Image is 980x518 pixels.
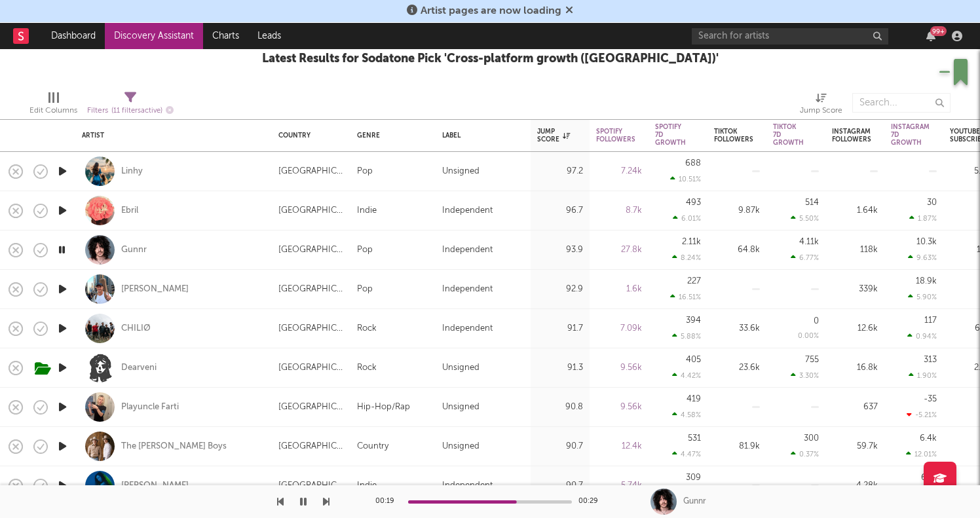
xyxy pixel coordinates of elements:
[578,494,605,509] div: 00:29
[357,164,373,179] div: Pop
[714,203,760,219] div: 9.87k
[714,321,760,337] div: 33.6k
[375,494,402,509] div: 00:19
[714,439,760,454] div: 81.9k
[596,203,642,219] div: 8.7k
[891,123,930,147] div: Instagram 7D Growth
[357,439,388,454] div: Country
[804,434,819,443] div: 300
[537,478,583,494] div: 90.7
[596,360,642,376] div: 9.56k
[907,411,937,419] div: -5.21 %
[800,86,842,124] div: Jump Score
[596,282,642,297] div: 1.6k
[105,23,203,49] a: Discovery Assistant
[924,395,937,403] div: -35
[29,86,77,124] div: Edit Columns
[121,362,157,374] a: Dearveni
[278,478,344,494] div: [GEOGRAPHIC_DATA]
[908,293,937,301] div: 5.90 %
[278,164,344,179] div: [GEOGRAPHIC_DATA]
[29,103,77,119] div: Edit Columns
[907,332,937,341] div: 0.94 %
[916,238,937,246] div: 10.3k
[565,6,573,16] span: Dismiss
[357,242,373,258] div: Pop
[692,28,888,45] input: Search for artists
[357,321,377,337] div: Rock
[596,399,642,415] div: 9.56k
[814,317,819,325] div: 0
[832,203,878,219] div: 1.64k
[916,277,937,286] div: 18.9k
[421,6,561,16] span: Artist pages are now loading
[908,253,937,262] div: 9.63 %
[596,128,635,143] div: Spotify Followers
[805,356,819,364] div: 755
[930,26,947,36] div: 99 +
[832,478,878,494] div: 4.28k
[596,321,642,337] div: 7.09k
[87,103,174,119] div: Filters
[82,132,259,139] div: Artist
[686,473,701,482] div: 309
[537,164,583,179] div: 97.2
[683,496,706,508] div: Gunnr
[920,434,937,443] div: 6.4k
[791,371,819,380] div: 3.30 %
[596,439,642,454] div: 12.4k
[442,360,480,376] div: Unsigned
[773,123,804,147] div: Tiktok 7D Growth
[537,128,570,143] div: Jump Score
[714,242,760,258] div: 64.8k
[42,23,105,49] a: Dashboard
[442,321,493,337] div: Independent
[442,478,493,494] div: Independent
[121,166,143,177] a: Linhy
[357,132,423,139] div: Genre
[596,242,642,258] div: 27.8k
[686,316,701,325] div: 394
[832,360,878,376] div: 16.8k
[921,473,937,482] div: 698
[278,360,344,376] div: [GEOGRAPHIC_DATA]
[672,411,701,419] div: 4.58 %
[596,478,642,494] div: 5.74k
[673,214,701,223] div: 6.01 %
[832,128,871,143] div: Instagram Followers
[688,434,701,443] div: 531
[121,323,151,335] a: CHILIØ
[442,242,493,258] div: Independent
[278,321,344,337] div: [GEOGRAPHIC_DATA]
[537,360,583,376] div: 91.3
[799,238,819,246] div: 4.11k
[832,439,878,454] div: 59.7k
[442,203,493,219] div: Independent
[537,203,583,219] div: 96.7
[686,356,701,364] div: 405
[278,399,344,415] div: [GEOGRAPHIC_DATA]
[655,123,686,147] div: Spotify 7D Growth
[798,333,819,340] div: 0.00 %
[791,253,819,262] div: 6.77 %
[537,321,583,337] div: 91.7
[357,282,373,297] div: Pop
[121,401,179,413] a: Playuncle Farti
[203,23,248,49] a: Charts
[687,277,701,286] div: 227
[596,164,642,179] div: 7.24k
[670,293,701,301] div: 16.51 %
[357,478,377,494] div: Indie
[791,450,819,458] div: 0.37 %
[442,132,518,139] div: Label
[672,332,701,341] div: 5.88 %
[906,450,937,458] div: 12.01 %
[121,441,227,453] div: The [PERSON_NAME] Boys
[442,164,480,179] div: Unsigned
[121,244,147,256] div: Gunnr
[926,31,935,41] button: 99+
[852,93,951,113] input: Search...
